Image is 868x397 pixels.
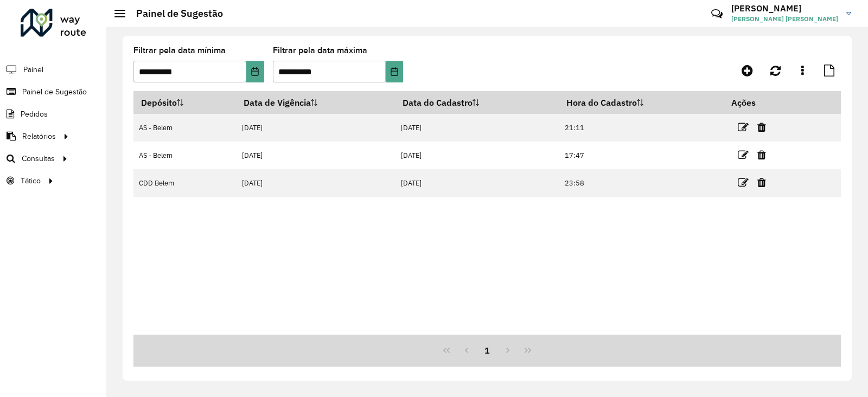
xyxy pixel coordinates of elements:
td: AS - Belem [133,142,236,169]
a: Editar [738,120,749,135]
a: Excluir [757,148,766,162]
label: Filtrar pela data máxima [273,44,367,57]
td: 21:11 [559,114,724,142]
th: Depósito [133,91,236,114]
td: 17:47 [559,142,724,169]
td: 23:58 [559,169,724,197]
td: [DATE] [236,142,395,169]
td: [DATE] [395,169,559,197]
button: 1 [477,340,497,361]
th: Data de Vigência [236,91,395,114]
td: CDD Belem [133,169,236,197]
a: Excluir [757,120,766,135]
button: Choose Date [386,61,403,82]
span: Pedidos [21,108,48,120]
span: Tático [21,175,41,187]
span: Painel [23,64,43,75]
span: Consultas [22,153,55,164]
button: Choose Date [246,61,264,82]
a: Excluir [757,175,766,190]
a: Contato Rápido [705,2,729,25]
td: AS - Belem [133,114,236,142]
label: Filtrar pela data mínima [133,44,226,57]
h2: Painel de Sugestão [125,8,223,20]
td: [DATE] [395,142,559,169]
h3: [PERSON_NAME] [731,3,838,14]
a: Editar [738,175,749,190]
th: Hora do Cadastro [559,91,724,114]
th: Ações [724,91,789,114]
td: [DATE] [236,114,395,142]
th: Data do Cadastro [395,91,559,114]
span: Painel de Sugestão [22,86,87,98]
td: [DATE] [395,114,559,142]
span: [PERSON_NAME] [PERSON_NAME] [731,14,838,24]
td: [DATE] [236,169,395,197]
span: Relatórios [22,131,56,142]
a: Editar [738,148,749,162]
